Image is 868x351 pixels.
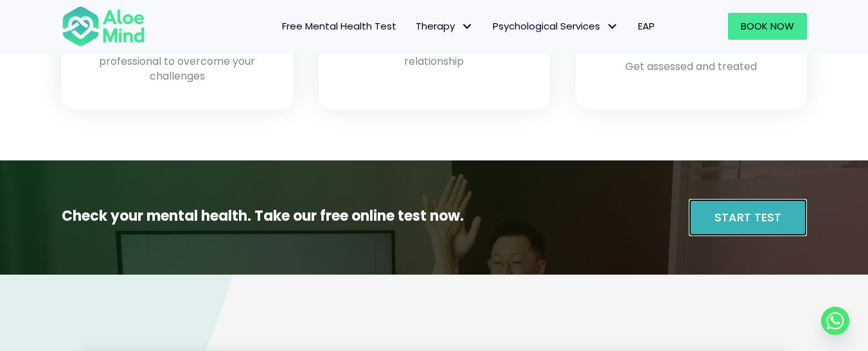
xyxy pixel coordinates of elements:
[601,59,781,74] p: Get assessed and treated
[87,39,267,84] p: A collaborative process with a professional to overcome your challenges
[162,13,664,40] nav: Menu
[741,19,794,33] span: Book Now
[62,5,145,47] img: Aloe mind Logo
[344,39,524,69] p: Resolve conflict and improve your relationship
[458,17,477,36] span: Therapy: submenu
[821,307,849,335] a: Whatsapp
[493,19,619,33] span: Psychological Services
[416,19,474,33] span: Therapy
[272,13,406,40] a: Free Mental Health Test
[603,17,622,36] span: Psychological Services: submenu
[483,13,628,40] a: Psychological ServicesPsychological Services: submenu
[282,19,396,33] span: Free Mental Health Test
[406,13,483,40] a: TherapyTherapy: submenu
[628,13,664,40] a: EAP
[62,206,519,227] p: Check your mental health. Take our free online test now.
[638,19,655,33] span: EAP
[728,13,807,40] a: Book Now
[689,199,807,236] a: Start Test
[714,209,781,225] span: Start Test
